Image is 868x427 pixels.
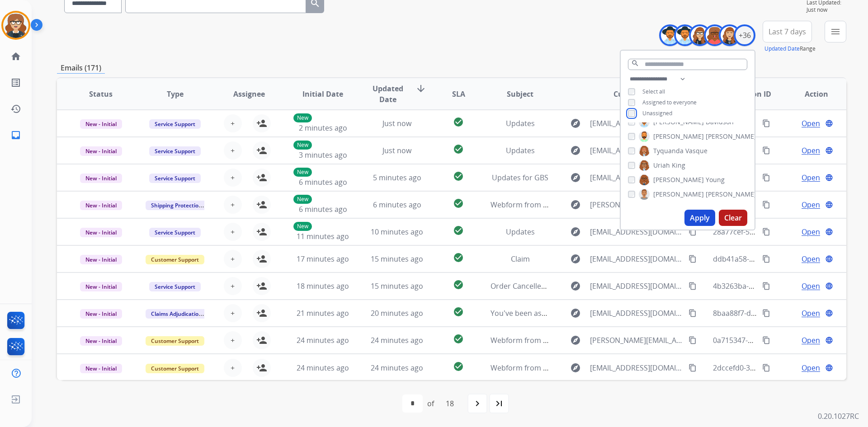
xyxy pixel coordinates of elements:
mat-icon: search [631,59,639,67]
span: 21 minutes ago [297,308,349,318]
mat-icon: inbox [10,130,21,141]
span: Young [706,175,725,184]
button: + [224,304,242,322]
span: [PERSON_NAME] [706,190,756,199]
span: Status [89,89,113,99]
mat-icon: check_circle [453,171,464,182]
mat-icon: content_copy [762,309,770,317]
span: King [672,161,685,170]
span: [EMAIL_ADDRESS][DOMAIN_NAME] [590,172,683,183]
span: 15 minutes ago [371,254,423,264]
mat-icon: check_circle [453,361,464,372]
mat-icon: explore [570,226,581,237]
button: + [224,331,242,349]
span: Unassigned [642,109,672,117]
span: New - Initial [80,255,122,264]
mat-icon: home [10,51,21,62]
span: 0a715347-db4d-49e3-a7d3-3b846c0e6713 [713,335,854,345]
span: 17 minutes ago [297,254,349,264]
mat-icon: content_copy [762,336,770,344]
mat-icon: person_add [256,335,267,346]
mat-icon: language [825,364,833,372]
mat-icon: person_add [256,199,267,210]
span: 24 minutes ago [371,335,423,345]
span: New - Initial [80,228,122,237]
span: Open [802,172,820,183]
mat-icon: language [825,119,833,127]
span: 24 minutes ago [371,363,423,373]
mat-icon: language [825,146,833,155]
mat-icon: navigate_next [472,398,483,409]
span: 5 minutes ago [373,173,421,183]
span: Webform from [EMAIL_ADDRESS][DOMAIN_NAME] on [DATE] [491,363,695,373]
span: Updated Date [368,83,409,105]
mat-icon: content_copy [762,201,770,209]
span: 24 minutes ago [297,363,349,373]
span: 2 minutes ago [299,123,347,133]
div: 18 [439,394,461,413]
mat-icon: check_circle [453,198,464,209]
span: [PERSON_NAME] [653,175,704,184]
span: New - Initial [80,119,122,129]
span: Customer Support [146,364,204,373]
mat-icon: check_circle [453,117,464,127]
p: New [293,168,312,177]
span: + [231,335,235,346]
mat-icon: person_add [256,172,267,183]
span: [EMAIL_ADDRESS][DOMAIN_NAME] [590,118,683,129]
span: Subject [507,89,533,99]
span: Service Support [149,146,201,156]
span: Customer Support [146,336,204,346]
mat-icon: language [825,255,833,263]
span: 2dccefd0-3b50-4474-acd3-3e08a8f06694 [713,363,849,373]
th: Action [772,78,846,110]
span: [EMAIL_ADDRESS][DOMAIN_NAME] [590,226,683,237]
span: [PERSON_NAME] [653,190,704,199]
span: Open [802,145,820,156]
mat-icon: arrow_downward [415,83,426,94]
mat-icon: history [10,103,21,114]
span: Just now [382,145,411,155]
span: Open [802,226,820,237]
span: 3 minutes ago [299,150,347,160]
mat-icon: content_copy [762,228,770,236]
button: Apply [684,210,715,226]
span: Uriah [653,161,670,170]
span: Open [802,118,820,129]
span: 6 minutes ago [373,200,421,210]
span: 24 minutes ago [297,335,349,345]
mat-icon: person_add [256,145,267,156]
div: +36 [734,24,755,46]
span: [PERSON_NAME] [653,132,704,141]
mat-icon: menu [830,26,841,37]
mat-icon: content_copy [762,119,770,127]
span: New - Initial [80,309,122,319]
mat-icon: language [825,228,833,236]
span: Service Support [149,228,201,237]
mat-icon: content_copy [689,282,697,290]
mat-icon: explore [570,308,581,319]
span: Tyquanda [653,146,684,155]
span: New - Initial [80,201,122,210]
span: Just now [807,6,846,14]
p: Emails (171) [57,62,105,74]
span: [PERSON_NAME] [706,132,756,141]
span: Range [764,45,816,52]
button: + [224,114,242,132]
span: Updates [506,118,535,128]
mat-icon: content_copy [762,146,770,155]
span: Shipping Protection [146,201,208,210]
span: New - Initial [80,282,122,291]
p: New [293,113,312,122]
span: Service Support [149,282,201,291]
span: 6 minutes ago [299,177,347,187]
mat-icon: person_add [256,308,267,319]
mat-icon: check_circle [453,306,464,317]
span: [EMAIL_ADDRESS][DOMAIN_NAME] [590,281,683,291]
span: + [231,308,235,319]
button: + [224,250,242,268]
span: Last 7 days [769,30,806,33]
span: Open [802,281,820,291]
span: Open [802,253,820,264]
div: of [427,398,434,409]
